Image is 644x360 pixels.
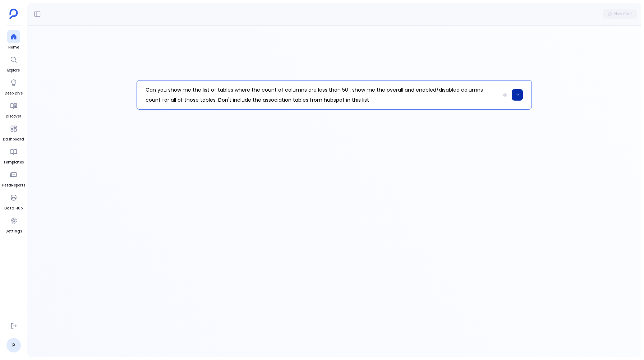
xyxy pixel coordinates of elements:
[2,168,25,188] a: PetaReports
[5,229,22,234] span: Settings
[7,53,20,73] a: Explore
[6,99,21,119] a: Discover
[4,206,23,211] span: Data Hub
[5,214,22,234] a: Settings
[7,68,20,73] span: Explore
[2,183,25,188] span: PetaReports
[7,30,20,50] a: Home
[137,80,500,109] p: Can you show me the list of tables where the count of columns are less than 50 , show me the over...
[6,114,21,119] span: Discover
[4,191,23,211] a: Data Hub
[5,76,23,96] a: Deep Dive
[6,338,21,352] a: P
[5,91,23,96] span: Deep Dive
[3,122,24,142] a: Dashboard
[3,160,24,165] span: Templates
[9,9,18,19] img: petavue logo
[3,137,24,142] span: Dashboard
[7,45,20,50] span: Home
[3,145,24,165] a: Templates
